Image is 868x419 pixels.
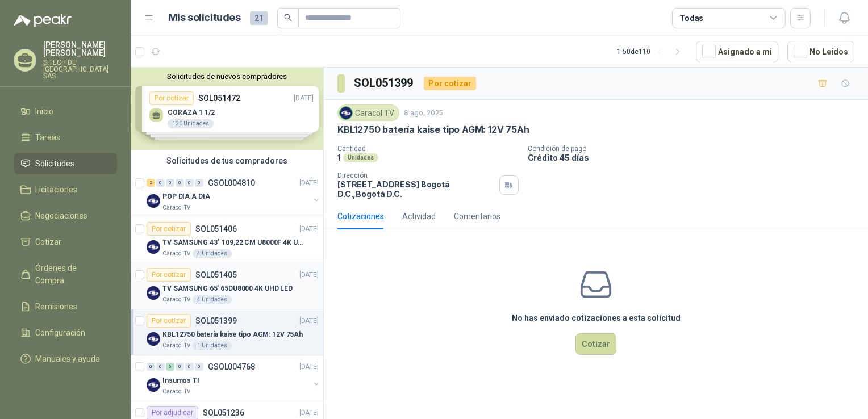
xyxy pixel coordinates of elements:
[35,262,106,287] span: Órdenes de Compra
[162,249,190,258] p: Caracol TV
[343,153,378,162] div: Unidades
[168,10,241,26] h1: Mis solicitudes
[35,300,77,313] span: Remisiones
[14,179,117,200] a: Licitaciones
[299,316,319,326] p: [DATE]
[162,203,190,212] p: Caracol TV
[147,194,160,208] img: Company Logo
[156,179,165,187] div: 0
[147,222,191,236] div: Por cotizar
[35,105,53,118] span: Inicio
[185,363,194,371] div: 0
[35,157,74,170] span: Solicitudes
[35,236,61,248] span: Cotizar
[14,14,72,27] img: Logo peakr
[528,145,864,153] p: Condición de pago
[162,387,190,396] p: Caracol TV
[299,270,319,280] p: [DATE]
[162,329,303,340] p: KBL12750 batería kaise tipo AGM: 12V 75Ah
[340,107,352,119] img: Company Logo
[14,257,117,291] a: Órdenes de Compra
[250,11,268,25] span: 21
[787,41,854,62] button: No Leídos
[147,179,155,187] div: 2
[162,295,190,304] p: Caracol TV
[35,183,77,196] span: Licitaciones
[193,249,232,258] div: 4 Unidades
[337,171,495,179] p: Dirección
[14,100,117,122] a: Inicio
[147,240,160,254] img: Company Logo
[337,179,495,199] p: [STREET_ADDRESS] Bogotá D.C. , Bogotá D.C.
[14,231,117,253] a: Cotizar
[147,268,191,282] div: Por cotizar
[424,77,476,90] div: Por cotizar
[195,179,203,187] div: 0
[337,104,399,121] div: Caracol TV
[208,179,255,187] p: GSOL004810
[512,312,681,324] h3: No has enviado cotizaciones a esta solicitud
[299,408,319,418] p: [DATE]
[696,41,778,62] button: Asignado a mi
[35,209,87,222] span: Negociaciones
[14,205,117,227] a: Negociaciones
[131,68,323,150] div: Solicitudes de nuevos compradoresPor cotizarSOL051472[DATE] CORAZA 1 1/2120 UnidadesPor cotizarSO...
[43,59,117,79] p: SITECH DE [GEOGRAPHIC_DATA] SAS
[208,363,255,371] p: GSOL004768
[147,286,160,300] img: Company Logo
[176,179,184,187] div: 0
[195,271,237,279] p: SOL051405
[162,283,293,294] p: TV SAMSUNG 65' 65DU8000 4K UHD LED
[162,191,210,202] p: POP DIA A DIA
[195,363,203,371] div: 0
[14,322,117,343] a: Configuración
[35,131,60,144] span: Tareas
[185,179,194,187] div: 0
[166,179,174,187] div: 0
[35,326,85,339] span: Configuración
[195,317,237,325] p: SOL051399
[147,176,321,212] a: 2 0 0 0 0 0 GSOL004810[DATE] Company LogoPOP DIA A DIACaracol TV
[162,237,304,248] p: TV SAMSUNG 43" 109,22 CM U8000F 4K UHD
[528,153,864,162] p: Crédito 45 días
[575,333,616,355] button: Cotizar
[14,127,117,148] a: Tareas
[193,295,232,304] div: 4 Unidades
[166,363,174,371] div: 6
[156,363,165,371] div: 0
[147,360,321,396] a: 0 0 6 0 0 0 GSOL004768[DATE] Company LogoInsumos TICaracol TV
[14,296,117,317] a: Remisiones
[176,363,184,371] div: 0
[131,217,323,263] a: Por cotizarSOL051406[DATE] Company LogoTV SAMSUNG 43" 109,22 CM U8000F 4K UHDCaracol TV4 Unidades
[131,309,323,355] a: Por cotizarSOL051399[DATE] Company LogoKBL12750 batería kaise tipo AGM: 12V 75AhCaracol TV1 Unidades
[299,362,319,372] p: [DATE]
[14,348,117,370] a: Manuales y ayuda
[617,43,687,61] div: 1 - 50 de 110
[147,314,191,328] div: Por cotizar
[195,225,237,233] p: SOL051406
[354,74,415,92] h3: SOL051399
[35,353,100,365] span: Manuales y ayuda
[404,108,443,119] p: 8 ago, 2025
[131,150,323,171] div: Solicitudes de tus compradores
[43,41,117,57] p: [PERSON_NAME] [PERSON_NAME]
[162,375,199,386] p: Insumos TI
[679,12,703,24] div: Todas
[299,224,319,234] p: [DATE]
[337,153,341,162] p: 1
[203,409,244,417] p: SOL051236
[402,210,436,223] div: Actividad
[147,378,160,392] img: Company Logo
[454,210,500,223] div: Comentarios
[147,332,160,346] img: Company Logo
[337,210,384,223] div: Cotizaciones
[193,341,232,350] div: 1 Unidades
[299,178,319,188] p: [DATE]
[135,72,319,81] button: Solicitudes de nuevos compradores
[337,145,519,153] p: Cantidad
[162,341,190,350] p: Caracol TV
[14,153,117,174] a: Solicitudes
[131,263,323,309] a: Por cotizarSOL051405[DATE] Company LogoTV SAMSUNG 65' 65DU8000 4K UHD LEDCaracol TV4 Unidades
[147,363,155,371] div: 0
[284,14,292,22] span: search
